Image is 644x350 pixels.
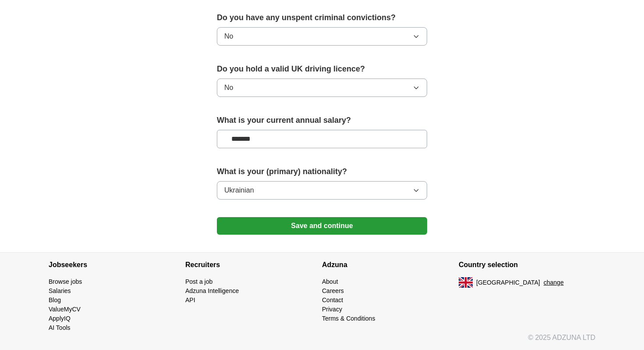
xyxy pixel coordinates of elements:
[322,278,338,285] a: About
[217,114,427,126] label: What is your current annual salary?
[217,217,427,235] button: Save and continue
[217,181,427,200] button: Ukrainian
[322,296,343,304] a: Contact
[49,306,81,313] a: ValueMyCV
[49,278,82,285] a: Browse jobs
[185,287,239,294] a: Adzuna Intelligence
[185,296,195,304] a: API
[322,315,375,322] a: Terms & Conditions
[217,166,427,178] label: What is your (primary) nationality?
[185,278,212,285] a: Post a job
[224,185,254,196] span: Ukrainian
[49,296,61,304] a: Blog
[544,278,564,287] button: change
[217,79,427,97] button: No
[476,278,540,287] span: [GEOGRAPHIC_DATA]
[49,287,71,294] a: Salaries
[322,306,342,313] a: Privacy
[217,27,427,46] button: No
[224,31,233,42] span: No
[217,12,427,24] label: Do you have any unspent criminal convictions?
[459,253,595,277] h4: Country selection
[217,63,427,75] label: Do you hold a valid UK driving licence?
[322,287,344,294] a: Careers
[224,82,233,93] span: No
[49,315,71,322] a: ApplyIQ
[459,277,473,288] img: UK flag
[42,332,602,350] div: © 2025 ADZUNA LTD
[49,324,71,331] a: AI Tools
